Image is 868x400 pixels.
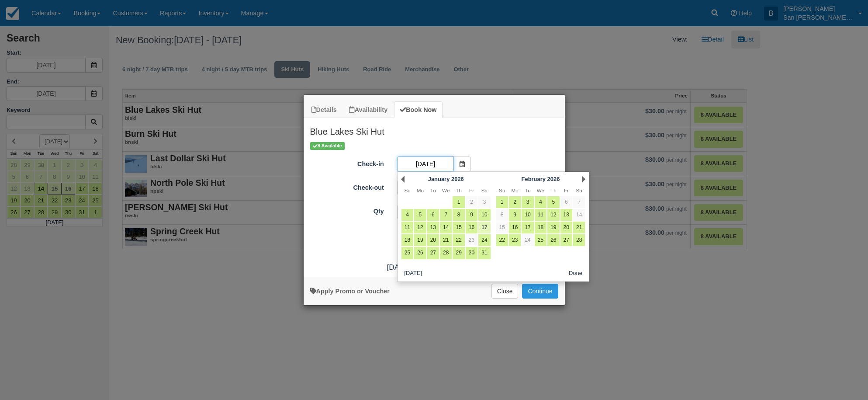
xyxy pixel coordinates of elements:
a: 9 [466,209,477,221]
a: 4 [401,209,413,221]
a: Details [306,101,342,118]
a: 1 [453,196,464,208]
a: 3 [478,196,490,208]
a: 12 [414,222,426,233]
span: Friday [564,188,569,193]
a: 29 [453,247,464,259]
a: 9 [509,209,521,221]
button: Add to Booking [522,284,558,299]
label: Check-out [304,180,391,192]
a: Apply Voucher [310,288,390,295]
a: 21 [573,222,585,233]
a: 5 [547,196,559,208]
a: 17 [522,222,533,233]
a: 20 [560,222,572,233]
a: 13 [560,209,572,221]
a: 8 [496,209,508,221]
a: 24 [522,234,533,246]
a: 7 [440,209,452,221]
a: 1 [496,196,508,208]
a: 8 [453,209,464,221]
span: February [522,176,546,182]
h2: Blue Lakes Ski Hut [304,118,565,141]
a: 18 [401,234,413,246]
a: 10 [478,209,490,221]
a: 13 [427,222,439,233]
a: 22 [453,234,464,246]
div: Item Modal [304,118,565,272]
span: 2026 [547,176,560,182]
a: Book Now [394,101,442,118]
a: 2 [466,196,477,208]
a: 24 [478,234,490,246]
a: 15 [453,222,464,233]
span: Saturday [576,188,582,193]
button: Close [491,284,519,299]
span: Tuesday [430,188,436,193]
a: 11 [535,209,546,221]
a: Next [582,176,585,183]
div: : [304,262,565,273]
a: 15 [496,222,508,233]
a: 23 [466,234,477,246]
button: Done [565,268,586,279]
span: Friday [469,188,474,193]
a: 12 [547,209,559,221]
a: 19 [414,234,426,246]
a: 25 [401,247,413,259]
span: Sunday [404,188,410,193]
a: 27 [560,234,572,246]
a: 26 [547,234,559,246]
span: Sunday [499,188,505,193]
span: 2026 [451,176,464,182]
span: Thursday [456,188,462,193]
a: 17 [478,222,490,233]
a: 22 [496,234,508,246]
span: January [428,176,450,182]
button: [DATE] [401,268,425,279]
a: 16 [466,222,477,233]
a: 7 [573,196,585,208]
a: 28 [573,234,585,246]
a: Prev [401,176,405,183]
span: [DATE] - [DATE] [387,263,441,271]
a: 6 [427,209,439,221]
label: Qty [304,204,391,216]
a: 30 [466,247,477,259]
a: 28 [440,247,452,259]
a: 18 [535,222,546,233]
span: 8 Available [310,142,345,150]
a: 4 [535,196,546,208]
label: Check-in [304,157,391,169]
a: 5 [414,209,426,221]
a: 14 [573,209,585,221]
a: 27 [427,247,439,259]
a: 23 [509,234,521,246]
a: 21 [440,234,452,246]
a: 19 [547,222,559,233]
a: 31 [478,247,490,259]
a: 14 [440,222,452,233]
span: Saturday [481,188,488,193]
a: Availability [343,101,393,118]
a: 20 [427,234,439,246]
a: 25 [535,234,546,246]
a: 2 [509,196,521,208]
span: Wednesday [537,188,544,193]
span: Monday [417,188,424,193]
a: 11 [401,222,413,233]
span: Monday [512,188,519,193]
a: 26 [414,247,426,259]
span: Thursday [550,188,557,193]
span: Wednesday [442,188,450,193]
a: 10 [522,209,533,221]
a: 6 [560,196,572,208]
span: Tuesday [525,188,530,193]
a: 3 [522,196,533,208]
a: 16 [509,222,521,233]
